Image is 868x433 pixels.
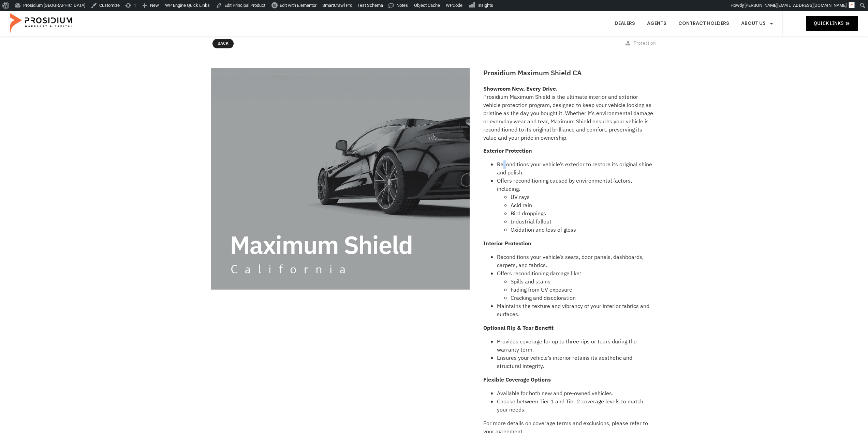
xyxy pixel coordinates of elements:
[511,278,654,286] li: Spills and stains
[634,40,656,47] span: Protection
[483,147,532,155] strong: Exterior Protection
[497,389,654,398] li: Available for both new and pre-owned vehicles.
[483,68,654,78] h2: Prosidium Maximum Shield CA
[483,376,551,384] strong: Flexible Coverage Options
[497,338,654,354] li: Provides coverage for up to three rips or tears during the warranty term.
[477,3,493,8] span: Insights
[497,177,654,234] li: Offers reconditioning caused by environmental factors, including:
[511,218,654,226] li: Industrial fallout
[511,286,654,294] li: Fading from UV exposure
[212,39,234,48] a: Back
[642,11,672,36] a: Agents
[497,269,654,302] li: Offers reconditioning damage like:
[497,253,654,269] li: Reconditions your vehicle’s seats, door panels, dashboards, carpets, and fabrics.
[609,11,779,36] nav: Menu
[745,3,847,8] span: [PERSON_NAME][EMAIL_ADDRESS][DOMAIN_NAME]
[511,226,654,234] li: Oxidation and loss of gloss
[483,85,654,142] p: Prosidium Maximum Shield is the ultimate interior and exterior vehicle protection program, design...
[218,40,229,47] span: Back
[511,294,654,302] li: Cracking and discoloration
[673,11,734,36] a: Contract Holders
[806,16,858,31] a: Quick Links
[511,193,654,201] li: UV rays
[280,3,317,8] span: Edit with Elementor
[497,160,654,177] li: Reconditions your vehicle’s exterior to restore its original shine and polish.
[511,201,654,210] li: Acid rain
[483,239,531,248] strong: Interior Protection
[483,324,554,332] strong: Optional Rip & Tear Benefit
[483,85,558,93] strong: Showroom New, Every Drive.
[497,398,654,414] li: Choose between Tier 1 and Tier 2 coverage levels to match your needs.
[497,302,654,319] li: Maintains the texture and vibrancy of your interior fabrics and surfaces.
[497,354,654,370] li: Ensures your vehicle’s interior retains its aesthetic and structural integrity.
[609,11,640,36] a: Dealers
[511,210,654,218] li: Bird droppings
[814,19,843,28] span: Quick Links
[736,11,779,36] a: About Us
